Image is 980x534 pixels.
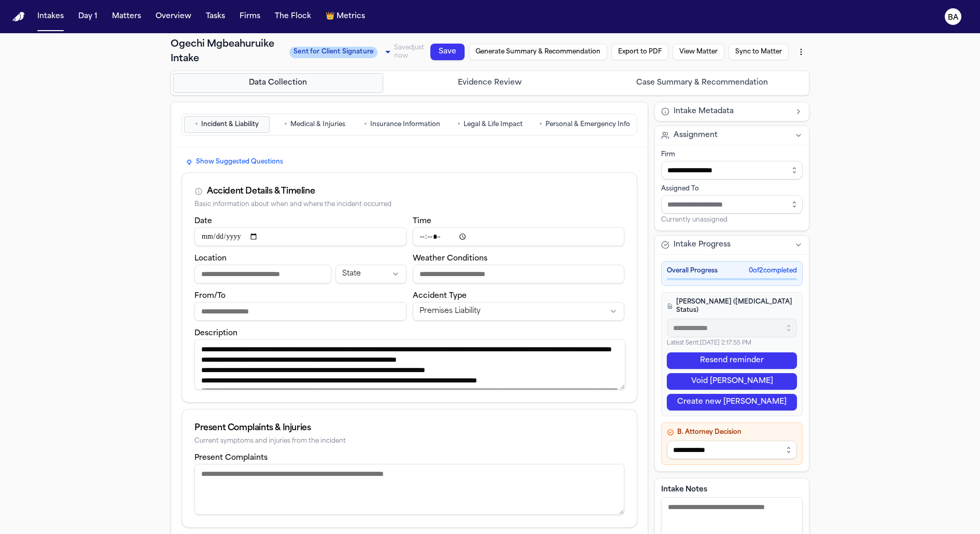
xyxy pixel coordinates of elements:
button: Resend reminder [667,352,797,369]
input: Incident date [194,227,407,246]
label: Weather Conditions [413,255,487,263]
button: Go to Personal & Emergency Info [535,116,635,133]
input: Incident location [194,265,331,283]
button: Tasks [202,7,229,26]
span: • [539,119,542,130]
textarea: Incident description [194,339,625,390]
button: The Flock [271,7,315,26]
label: Date [194,217,212,225]
div: Firm [661,150,803,159]
button: crownMetrics [321,7,369,26]
h4: B. Attorney Decision [667,428,797,436]
button: Go to Insurance Information [359,116,445,133]
button: Day 1 [74,7,102,26]
nav: Intake steps [173,73,807,93]
label: Intake Notes [661,485,803,495]
span: Incident & Liability [201,120,259,129]
button: Go to Evidence Review step [385,73,595,93]
button: Export to PDF [611,44,668,60]
button: Intake Metadata [655,102,809,121]
button: Save [430,44,465,60]
input: Assign to staff member [661,195,803,214]
button: Overview [151,7,195,26]
span: Personal & Emergency Info [545,120,630,129]
span: Sent for Client Signature [289,47,377,58]
span: Saved just now [394,45,424,59]
span: Intake Progress [674,240,731,250]
div: Accident Details & Timeline [207,185,315,198]
span: Insurance Information [370,120,440,129]
button: Intakes [33,7,68,26]
button: Go to Case Summary & Recommendation step [597,73,807,93]
span: 0 of 2 completed [749,267,797,275]
label: From/To [194,292,226,300]
button: Go to Medical & Injuries [272,116,357,133]
div: Present Complaints & Injuries [194,422,624,434]
button: Intake Progress [655,236,809,254]
h1: Ogechi Mgbeahuruike Intake [171,37,283,66]
span: • [284,119,287,130]
button: Assignment [655,126,809,145]
button: Create new [PERSON_NAME] [667,394,797,410]
textarea: Present complaints [194,464,624,515]
div: Basic information about when and where the incident occurred [194,201,624,209]
span: • [364,119,367,130]
p: Latest Sent: [DATE] 2:17:55 PM [667,339,797,348]
label: Time [413,217,431,225]
span: Currently unassigned [661,216,727,224]
button: Matters [108,7,145,26]
label: Accident Type [413,292,467,300]
span: Overall Progress [667,267,718,275]
label: Description [194,330,237,337]
label: Location [194,255,227,263]
button: Go to Data Collection step [173,73,383,93]
span: Medical & Injuries [290,120,345,129]
span: Legal & Life Impact [464,120,523,129]
span: • [195,119,198,130]
input: Select firm [661,161,803,180]
div: Update intake status [289,45,394,59]
button: Sync to Matter [729,44,789,60]
button: Firms [235,7,264,26]
button: Void [PERSON_NAME] [667,373,797,390]
a: Home [12,12,25,22]
span: Assignment [674,130,718,141]
button: View Matter [673,44,724,60]
div: Assigned To [661,185,803,193]
h4: [PERSON_NAME] ([MEDICAL_DATA] Status) [667,298,797,314]
button: Show Suggested Questions [181,156,287,168]
button: Go to Legal & Life Impact [447,116,533,133]
input: Incident time [413,227,625,246]
button: More actions [793,43,809,61]
div: Current symptoms and injuries from the incident [194,437,624,445]
span: Intake Metadata [674,106,734,117]
img: Finch Logo [12,12,25,22]
span: • [457,119,460,130]
button: Go to Incident & Liability [184,116,270,133]
input: Weather conditions [413,265,625,283]
label: Present Complaints [194,454,268,462]
button: Incident state [335,265,406,283]
button: Generate Summary & Recommendation [469,44,607,60]
input: From/To destination [194,302,407,321]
